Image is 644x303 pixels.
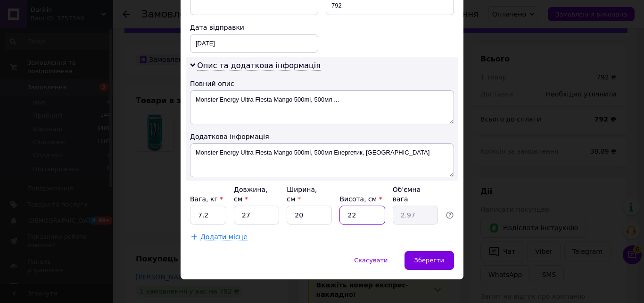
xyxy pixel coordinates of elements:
[190,90,454,124] textarea: Monster Energy Ultra Fiesta Mango 500ml, 500мл ...
[190,132,454,141] div: Додаткова інформація
[414,257,444,264] span: Зберегти
[190,195,223,203] label: Вага, кг
[287,186,317,203] label: Ширина, см
[190,79,454,88] div: Повний опис
[200,233,248,241] span: Додати місце
[234,186,268,203] label: Довжина, см
[339,195,382,203] label: Висота, см
[354,257,388,264] span: Скасувати
[197,61,321,70] span: Опис та додаткова інформація
[190,143,454,177] textarea: Monster Energy Ultra Fiesta Mango 500ml, 500мл Енергетик, [GEOGRAPHIC_DATA]
[190,23,318,32] div: Дата відправки
[393,185,438,204] div: Об'ємна вага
